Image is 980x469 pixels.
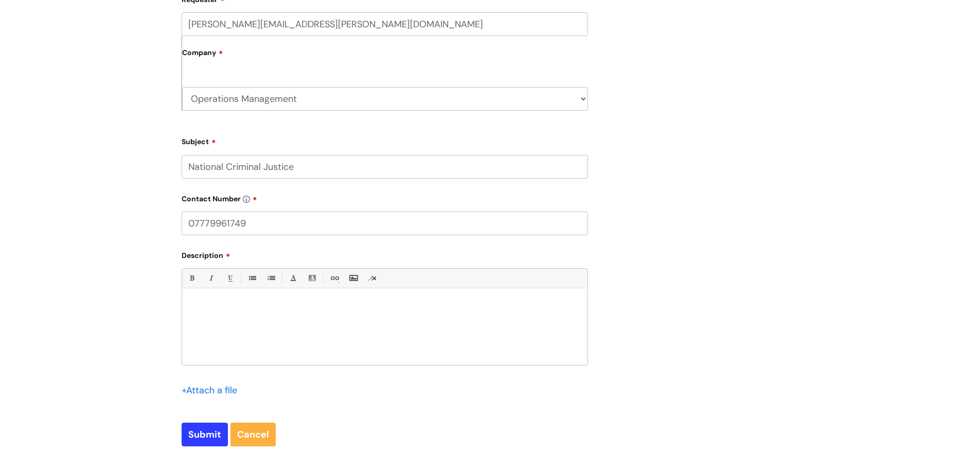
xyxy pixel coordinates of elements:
[245,272,258,285] a: • Unordered List (Ctrl-Shift-7)
[243,196,250,203] img: info-icon.svg
[182,12,588,36] input: Email
[264,272,277,285] a: 1. Ordered List (Ctrl-Shift-8)
[347,272,360,285] a: Insert Image...
[204,272,217,285] a: Italic (Ctrl-I)
[223,272,236,285] a: Underline(Ctrl-U)
[366,272,379,285] a: Remove formatting (Ctrl-\)
[182,248,588,260] label: Description
[328,272,341,285] a: Link
[185,272,198,285] a: Bold (Ctrl-B)
[230,423,276,446] a: Cancel
[182,384,186,396] span: +
[306,272,318,285] a: Back Color
[287,272,299,285] a: Font Color
[182,191,588,203] label: Contact Number
[182,134,588,146] label: Subject
[182,45,588,68] label: Company
[182,382,243,398] div: Attach a file
[182,423,228,446] input: Submit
